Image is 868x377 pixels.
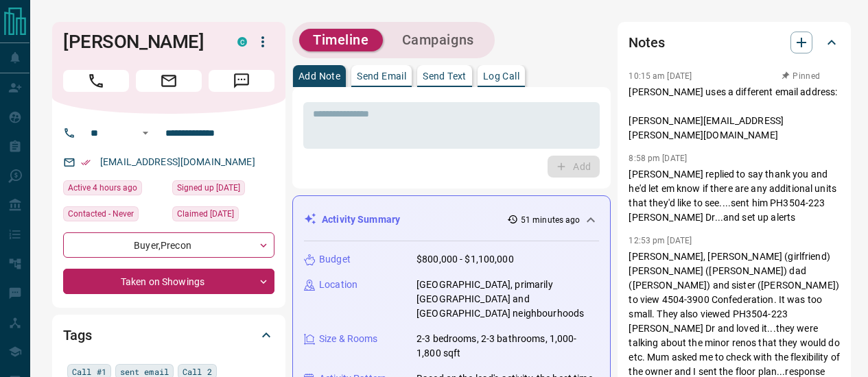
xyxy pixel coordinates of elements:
[322,212,400,227] p: Activity Summary
[63,319,274,352] div: Tags
[304,207,599,232] div: Activity Summary51 minutes ago
[319,278,357,292] p: Location
[63,70,129,92] span: Call
[388,29,488,51] button: Campaigns
[177,207,234,221] span: Claimed [DATE]
[629,236,692,245] p: 12:53 pm [DATE]
[629,154,687,163] p: 8:58 pm [DATE]
[172,206,274,226] div: Thu Jan 23 2025
[63,232,274,258] div: Buyer , Precon
[417,278,599,321] p: [GEOGRAPHIC_DATA], primarily [GEOGRAPHIC_DATA] and [GEOGRAPHIC_DATA] neighbourhoods
[68,181,137,195] span: Active 4 hours ago
[319,252,351,267] p: Budget
[172,180,274,199] div: Fri Jan 26 2024
[781,70,821,82] button: Pinned
[298,71,340,81] p: Add Note
[209,70,274,92] span: Message
[237,37,247,47] div: condos.ca
[629,32,664,53] h2: Notes
[63,180,165,199] div: Mon Oct 13 2025
[629,26,840,59] div: Notes
[63,269,274,294] div: Taken on Showings
[136,70,202,92] span: Email
[521,214,580,226] p: 51 minutes ago
[68,207,134,221] span: Contacted - Never
[319,332,378,346] p: Size & Rooms
[417,332,599,361] p: 2-3 bedrooms, 2-3 bathrooms, 1,000-1,800 sqft
[629,71,692,81] p: 10:15 am [DATE]
[100,156,255,167] a: [EMAIL_ADDRESS][DOMAIN_NAME]
[629,167,840,225] p: [PERSON_NAME] replied to say thank you and he'd let em know if there are any additional units tha...
[629,85,840,143] p: [PERSON_NAME] uses a different email address: [PERSON_NAME][EMAIL_ADDRESS][PERSON_NAME][DOMAIN_NAME]
[357,71,406,81] p: Send Email
[137,125,154,141] button: Open
[483,71,519,81] p: Log Call
[177,181,240,195] span: Signed up [DATE]
[417,252,514,267] p: $800,000 - $1,100,000
[63,324,91,346] h2: Tags
[81,158,91,167] svg: Email Verified
[423,71,467,81] p: Send Text
[63,31,217,53] h1: [PERSON_NAME]
[299,29,383,51] button: Timeline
